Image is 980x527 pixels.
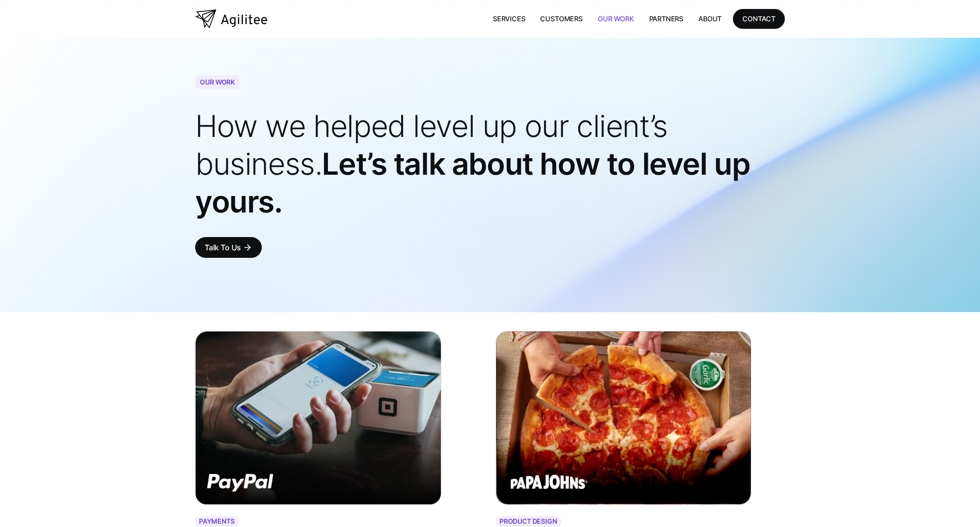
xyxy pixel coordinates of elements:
a: Customers [533,9,590,28]
div: CONTACT [742,13,775,25]
a: Our Work [590,9,642,28]
span: How we helped level up our client’s business. [195,108,668,182]
div: PRODUCT DESIGN [499,518,557,525]
a: About [691,9,729,28]
div: Talk To Us [205,241,241,254]
div: OUR WORK [195,76,240,89]
a: Talk To Usarrow_forward [195,237,262,258]
div: arrow_forward [243,243,252,252]
a: Services [485,9,533,28]
div: PAYMENTS [199,518,235,525]
a: Partners [642,9,691,28]
a: home [195,9,267,28]
a: CONTACT [733,9,785,28]
h1: Let’s talk about how to level up yours. [195,107,785,221]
